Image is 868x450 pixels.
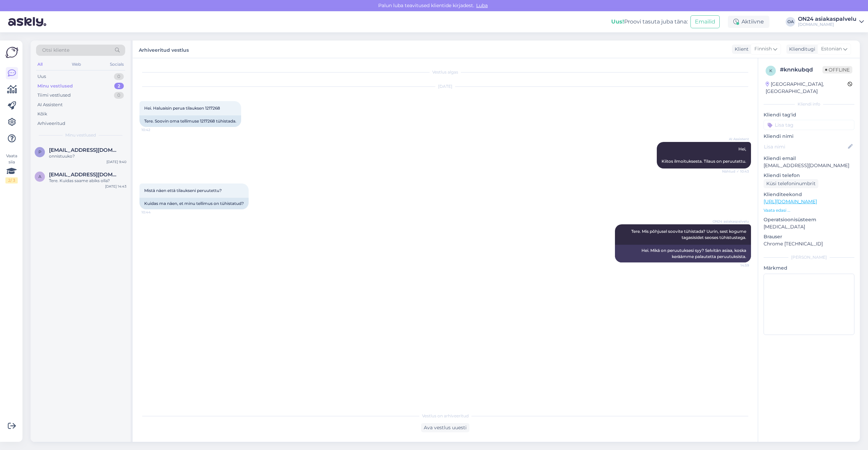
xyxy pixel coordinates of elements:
div: Vestlus algas [139,69,751,75]
p: Operatsioonisüsteem [764,216,854,223]
div: # knnkubqd [780,66,822,74]
input: Lisa tag [764,120,854,130]
b: Uus! [611,18,624,25]
span: 10:42 [141,127,167,132]
div: Vaata siia [5,153,18,183]
p: [EMAIL_ADDRESS][DOMAIN_NAME] [764,162,854,169]
div: Minu vestlused [37,83,73,90]
div: [DATE] 9:40 [106,159,127,164]
p: Kliendi nimi [764,133,854,140]
p: Vaata edasi ... [764,207,854,213]
div: Web [70,60,82,69]
div: OA [786,17,795,27]
div: 2 [114,83,124,90]
p: Kliendi telefon [764,172,854,179]
p: Kliendi email [764,155,854,162]
div: [DOMAIN_NAME] [798,22,856,27]
div: ON24 asiakaspalvelu [798,16,856,22]
span: Minu vestlused [65,132,96,138]
div: [DATE] [139,83,751,90]
div: [DATE] 14:43 [105,184,127,189]
div: AI Assistent [37,101,63,108]
div: Socials [108,60,125,69]
button: Emailid [690,15,720,28]
div: Uus [37,73,46,80]
div: All [36,60,44,69]
a: [URL][DOMAIN_NAME] [764,198,817,205]
span: Hei. Haluaisin perua tilauksen 1217268 [144,106,220,111]
p: [MEDICAL_DATA] [764,223,854,230]
div: [GEOGRAPHIC_DATA], [GEOGRAPHIC_DATA] [766,81,848,95]
span: A [38,174,41,179]
div: Klient [732,46,749,53]
span: 14:59 [723,263,749,268]
div: Tere. Soovin oma tellimuse 1217268 tühistada. [139,115,241,127]
input: Lisa nimi [764,143,847,150]
div: Klienditugi [786,46,815,53]
div: Kuidas ma näen, et minu tellimus on tühistatud? [139,198,249,209]
p: Klienditeekond [764,191,854,198]
div: Arhiveeritud [37,120,65,127]
p: Kliendi tag'id [764,111,854,118]
span: Finnish [754,45,772,53]
span: Offline [822,66,852,74]
p: Brauser [764,233,854,240]
span: Tere. Mis põhjusel soovite tühistada? Uurin, sest kogume tagasisidet seoses tühistustega. [631,229,747,240]
div: Kliendi info [764,101,854,107]
label: Arhiveeritud vestlus [139,45,189,54]
div: Ava vestlus uuesti [421,423,469,432]
a: ON24 asiakaspalvelu[DOMAIN_NAME] [798,16,864,27]
div: 2 / 3 [5,177,18,183]
div: [PERSON_NAME] [764,254,854,260]
span: 10:44 [141,210,167,215]
span: k [769,68,772,73]
p: Märkmed [764,264,854,272]
div: 0 [114,92,124,99]
div: onnistuuko? [49,153,127,159]
span: Luba [474,2,490,9]
span: Vestlus on arhiveeritud [422,413,469,419]
span: Asta.veiler@gmail.com [49,172,120,178]
span: Mistä näen että tilaukseni peruutettu? [144,188,222,193]
div: Aktiivne [728,16,769,28]
div: Proovi tasuta juba täna: [611,18,688,26]
span: Estonian [821,45,842,53]
div: Küsi telefoninumbrit [764,179,818,188]
span: Otsi kliente [42,47,69,54]
div: Tiimi vestlused [37,92,71,99]
div: Kõik [37,111,47,117]
div: Tere. Kuidas saame abiks olla? [49,178,127,184]
div: Hei. Mikä on peruutuksesi syy? Selvitän asiaa, koska keräämme palautetta peruutuksista. [615,245,751,262]
span: Nähtud ✓ 10:43 [722,169,749,174]
p: Chrome [TECHNICAL_ID] [764,240,854,247]
span: piia.pykke@gmail.com [49,147,120,153]
span: ON24 asiakaspalvelu [713,219,749,224]
span: p [38,149,41,155]
div: 0 [114,73,124,80]
span: AI Assistent [723,136,749,142]
img: Askly Logo [5,46,18,59]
